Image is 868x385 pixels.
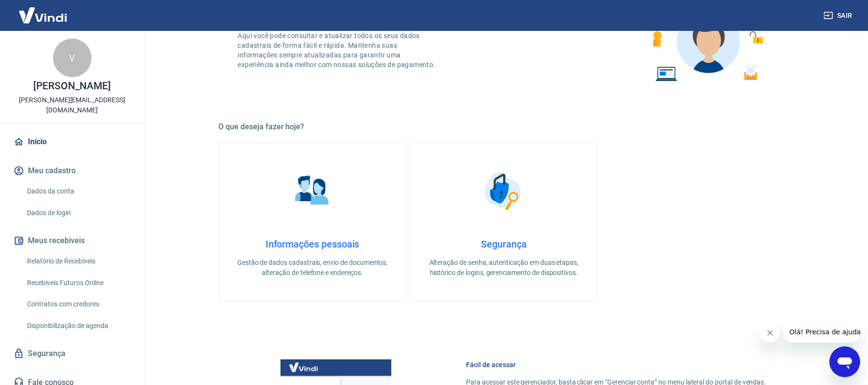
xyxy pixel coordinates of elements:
a: Relatório de Recebíveis [23,251,133,271]
h4: Informações pessoais [235,238,390,250]
a: Contratos com credores [23,294,133,314]
div: V [53,39,92,77]
a: Início [12,131,133,152]
p: [PERSON_NAME][EMAIL_ADDRESS][DOMAIN_NAME] [8,95,136,115]
p: Alteração de senha, autenticação em duas etapas, histórico de logins, gerenciamento de dispositivos. [426,258,582,278]
a: Dados da conta [23,181,133,201]
iframe: Botão para abrir a janela de mensagens [829,346,860,377]
img: Informações pessoais [288,167,336,215]
p: [PERSON_NAME] [33,81,110,91]
button: Meus recebíveis [12,230,133,251]
a: SegurançaSegurançaAlteração de senha, autenticação em duas etapas, histórico de logins, gerenciam... [410,143,598,302]
p: Aqui você pode consultar e atualizar todos os seus dados cadastrais de forma fácil e rápida. Mant... [238,31,438,69]
button: Sair [822,7,856,25]
a: Segurança [12,343,133,364]
img: Vindi [12,0,74,30]
span: Olá! Precisa de ajuda? [6,7,81,14]
button: Meu cadastro [12,160,133,181]
a: Informações pessoaisInformações pessoaisGestão de dados cadastrais, envio de documentos, alteraçã... [219,143,406,302]
h4: Segurança [426,238,582,250]
a: Recebíveis Futuros Online [23,273,133,293]
p: Gestão de dados cadastrais, envio de documentos, alteração de telefone e endereços. [235,258,390,278]
a: Dados de login [23,203,133,223]
a: Disponibilização de agenda [23,316,133,336]
iframe: Mensagem da empresa [784,321,860,343]
img: Segurança [480,167,528,215]
iframe: Fechar mensagem [761,323,780,343]
h5: O que deseja fazer hoje? [219,122,789,132]
h6: Fácil de acessar [467,360,766,370]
